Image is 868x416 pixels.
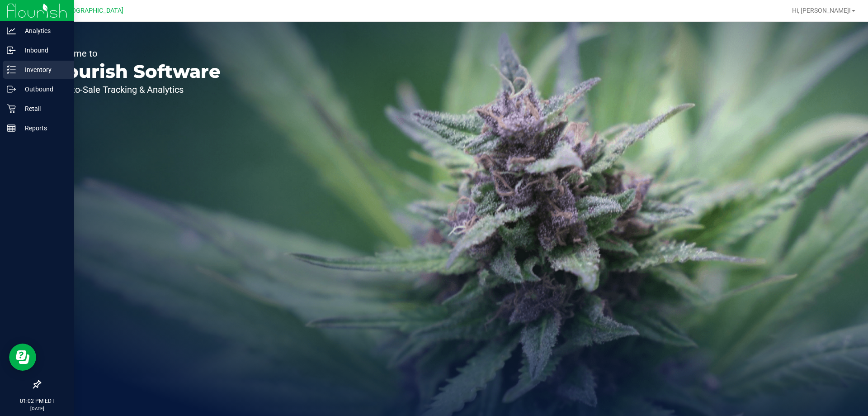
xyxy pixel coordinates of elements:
[61,7,123,14] span: [GEOGRAPHIC_DATA]
[7,26,16,35] inline-svg: Analytics
[16,64,70,75] p: Inventory
[16,25,70,36] p: Analytics
[16,84,70,95] p: Outbound
[49,62,221,81] p: Flourish Software
[7,65,16,74] inline-svg: Inventory
[7,104,16,113] inline-svg: Retail
[49,85,221,94] p: Seed-to-Sale Tracking & Analytics
[16,103,70,114] p: Retail
[4,397,70,405] p: 01:02 PM EDT
[7,85,16,94] inline-svg: Outbound
[9,344,36,371] iframe: Resource center
[7,124,16,133] inline-svg: Reports
[7,46,16,55] inline-svg: Inbound
[792,7,851,14] span: Hi, [PERSON_NAME]!
[4,405,70,412] p: [DATE]
[16,45,70,56] p: Inbound
[16,123,70,134] p: Reports
[49,49,221,58] p: Welcome to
